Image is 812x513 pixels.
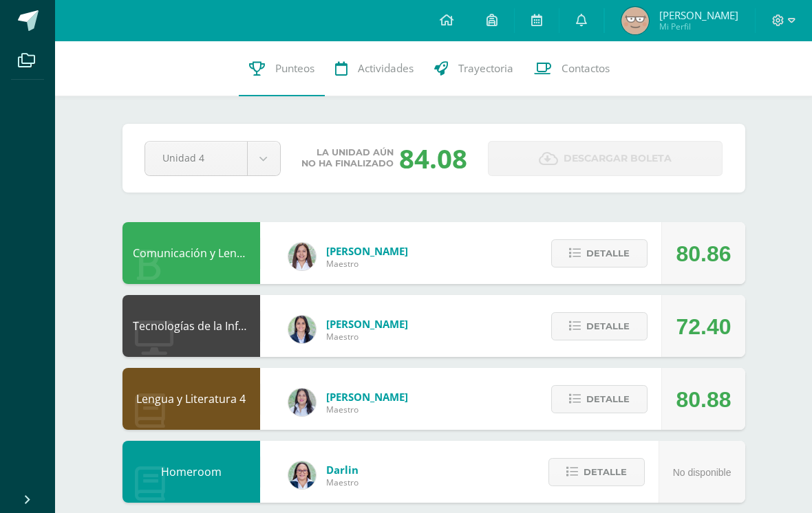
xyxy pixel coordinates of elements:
span: Darlin [326,463,359,477]
button: Detalle [551,239,648,268]
span: Punteos [275,61,314,76]
img: 571966f00f586896050bf2f129d9ef0a.png [288,461,316,489]
div: 80.88 [676,369,731,430]
span: Mi Perfil [659,21,738,32]
span: [PERSON_NAME] [659,8,738,22]
div: Lengua y Literatura 4 [122,368,260,430]
a: Contactos [524,41,620,96]
img: acecb51a315cac2de2e3deefdb732c9f.png [288,243,316,270]
button: Detalle [551,312,648,340]
a: Unidad 4 [145,142,280,175]
img: df6a3bad71d85cf97c4a6d1acf904499.png [288,389,316,416]
span: Actividades [358,61,414,76]
span: Maestro [326,258,408,270]
span: No disponible [673,467,731,478]
div: Comunicación y Lenguaje L3 Inglés 4 [122,222,260,284]
span: Detalle [584,459,627,485]
span: La unidad aún no ha finalizado [301,147,394,169]
div: 72.40 [676,296,731,358]
a: Punteos [239,41,325,96]
span: Detalle [586,314,630,339]
img: 66e65aae75ac9ec1477066b33491d903.png [621,7,649,34]
span: [PERSON_NAME] [326,390,408,404]
span: Descargar boleta [564,142,672,175]
div: Tecnologías de la Información y la Comunicación 4 [122,295,260,357]
div: 80.86 [676,223,731,285]
span: [PERSON_NAME] [326,317,408,331]
div: Homeroom [122,441,260,503]
button: Detalle [551,385,648,413]
span: Detalle [586,386,630,412]
span: Maestro [326,404,408,415]
span: Detalle [586,241,630,266]
div: 84.08 [399,140,467,176]
span: Trayectoria [458,61,513,76]
a: Trayectoria [424,41,524,96]
span: Unidad 4 [162,142,230,174]
span: [PERSON_NAME] [326,244,408,258]
span: Maestro [326,477,359,488]
img: 7489ccb779e23ff9f2c3e89c21f82ed0.png [288,316,316,343]
button: Detalle [548,458,645,486]
a: Actividades [325,41,424,96]
span: Contactos [562,61,610,76]
span: Maestro [326,331,408,342]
